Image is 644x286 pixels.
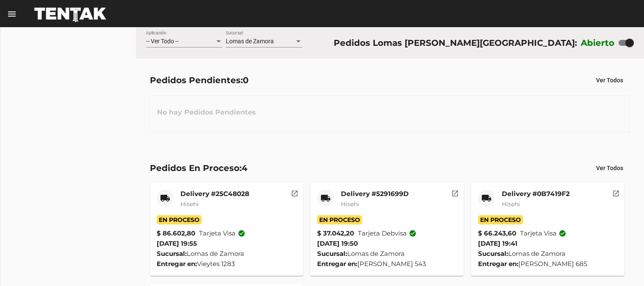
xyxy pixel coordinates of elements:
[478,228,516,238] strong: $ 66.243,60
[589,160,630,176] button: Ver Todos
[451,188,459,196] mat-icon: open_in_new
[146,38,179,45] span: -- Ver Todo --
[321,193,331,203] mat-icon: local_shipping
[317,215,362,224] span: En Proceso
[478,260,518,268] strong: Entregar en:
[150,161,247,175] div: Pedidos En Proceso:
[317,239,358,247] span: [DATE] 19:50
[358,228,416,238] span: Tarjeta debvisa
[150,100,263,125] h3: No hay Pedidos Pendientes
[478,215,523,224] span: En Proceso
[150,73,249,87] div: Pedidos Pendientes:
[596,77,623,84] span: Ver Todos
[478,249,618,259] div: Lomas de Zamora
[502,190,570,198] mat-card-title: Delivery #0B7419F2
[160,193,170,203] mat-icon: local_shipping
[242,163,247,173] span: 4
[341,200,359,208] span: Hisehi
[478,259,618,269] div: [PERSON_NAME] 685
[291,188,298,196] mat-icon: open_in_new
[478,239,517,247] span: [DATE] 19:41
[334,36,577,50] div: Pedidos Lomas [PERSON_NAME][GEOGRAPHIC_DATA]:
[226,38,274,45] span: Lomas de Zamora
[589,73,630,88] button: Ver Todos
[502,200,520,208] span: Hisehi
[559,230,566,237] mat-icon: check_circle
[481,193,492,203] mat-icon: local_shipping
[341,190,409,198] mat-card-title: Delivery #5291699D
[243,75,249,85] span: 0
[581,36,615,50] label: Abierto
[157,228,195,238] strong: $ 86.602,80
[608,252,636,278] iframe: chat widget
[157,260,197,268] strong: Entregar en:
[612,188,620,196] mat-icon: open_in_new
[317,250,347,258] strong: Sucursal:
[157,249,296,259] div: Lomas de Zamora
[317,249,457,259] div: Lomas de Zamora
[409,230,416,237] mat-icon: check_circle
[157,250,187,258] strong: Sucursal:
[317,259,457,269] div: [PERSON_NAME] 543
[238,230,245,237] mat-icon: check_circle
[157,215,202,224] span: En Proceso
[596,165,623,171] span: Ver Todos
[520,228,566,238] span: Tarjeta visa
[157,239,197,247] span: [DATE] 19:55
[317,228,354,238] strong: $ 37.042,20
[157,259,296,269] div: Vieytes 1283
[180,190,249,198] mat-card-title: Delivery #25C48028
[317,260,357,268] strong: Entregar en:
[7,9,17,19] mat-icon: menu
[478,250,508,258] strong: Sucursal:
[199,228,245,238] span: Tarjeta visa
[180,200,199,208] span: Hisehi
